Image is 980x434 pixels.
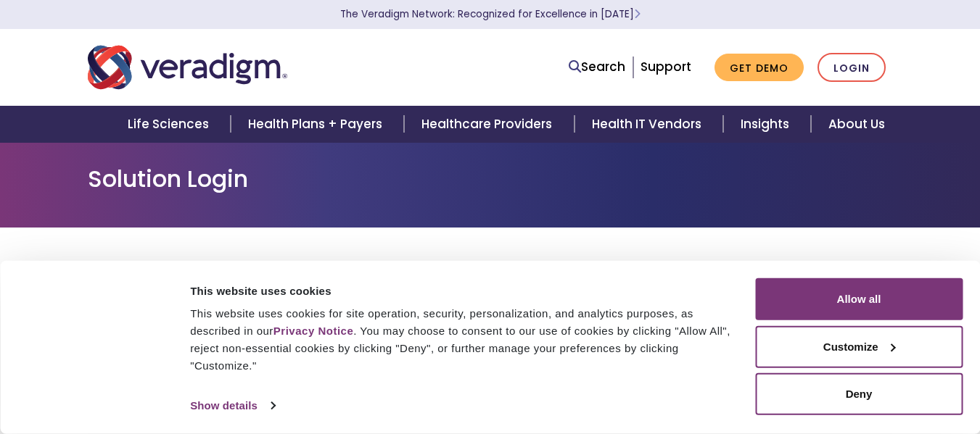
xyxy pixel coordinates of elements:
a: Show details [190,395,274,417]
span: Learn More [634,7,641,21]
div: This website uses cookies for site operation, security, personalization, and analytics purposes, ... [190,305,738,375]
a: Login [818,53,886,83]
a: Privacy Notice [273,325,353,337]
img: Veradigm logo [88,43,287,91]
button: Customize [755,325,963,367]
a: Search [569,57,625,77]
h1: Solution Login [88,165,893,193]
a: Support [641,58,691,75]
button: Allow all [755,278,963,320]
button: Deny [755,373,963,415]
a: Healthcare Providers [404,106,574,143]
div: This website uses cookies [190,282,738,299]
a: About Us [811,106,902,143]
a: Insights [723,106,811,143]
a: Life Sciences [110,106,231,143]
a: The Veradigm Network: Recognized for Excellence in [DATE]Learn More [340,7,641,21]
a: Get Demo [715,54,804,82]
a: Health IT Vendors [575,106,723,143]
a: Health Plans + Payers [231,106,404,143]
